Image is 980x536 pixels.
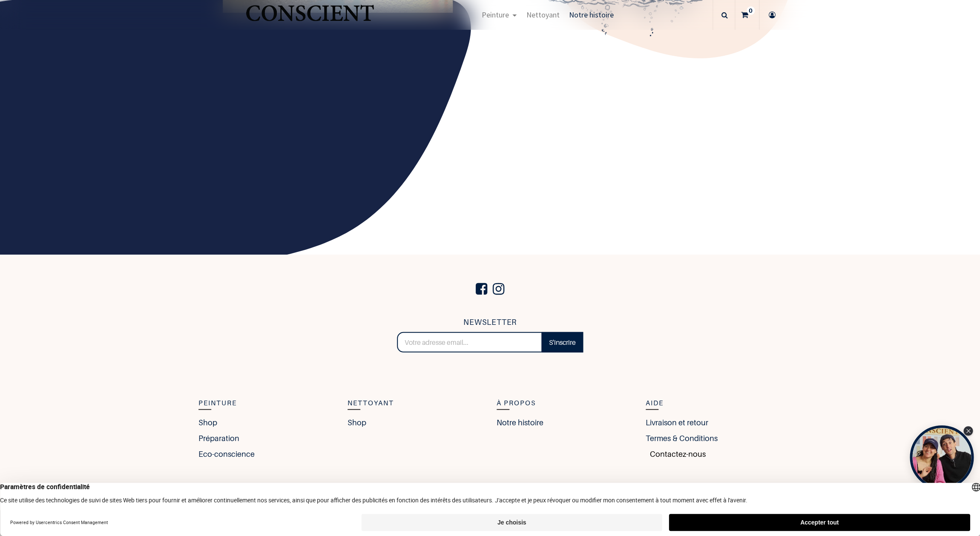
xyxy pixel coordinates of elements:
[198,398,335,409] h5: Peinture
[646,433,718,444] a: Termes & Conditions
[198,417,217,428] a: Shop
[910,425,974,489] div: Open Tolstoy widget
[747,6,755,15] sup: 0
[936,481,976,521] iframe: Tidio Chat
[646,417,708,428] a: Livraison et retour
[497,417,543,428] a: Notre histoire
[646,398,782,409] h5: Aide
[497,398,633,409] h5: à Propos
[481,10,509,20] span: Peinture
[397,316,583,329] h5: NEWSLETTER
[646,448,706,460] a: Contactez-nous
[198,433,239,444] a: Préparation
[910,425,974,489] div: Open Tolstoy
[198,448,255,460] a: Eco-conscience
[348,398,484,409] h5: Nettoyant
[542,332,583,353] a: S'inscrire
[963,426,973,436] div: Close Tolstoy widget
[569,10,614,20] span: Notre histoire
[348,417,366,428] a: Shop
[397,332,542,353] input: Votre adresse email...
[910,425,974,489] div: Tolstoy bubble widget
[526,10,559,20] span: Nettoyant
